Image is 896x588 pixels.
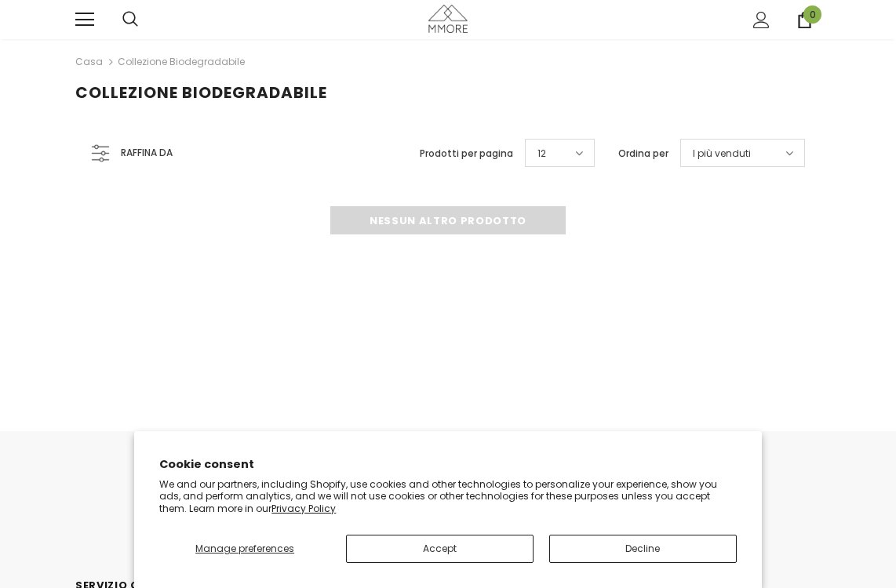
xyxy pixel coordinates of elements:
a: 0 [796,12,813,28]
a: Collezione biodegradabile [118,55,245,68]
label: Ordina per [618,146,668,162]
span: Manage preferences [195,542,294,555]
span: Raffina da [121,144,173,162]
button: Decline [549,535,737,563]
p: We and our partners, including Shopify, use cookies and other technologies to personalize your ex... [159,478,736,515]
img: Casi MMORE [428,5,468,32]
span: 0 [803,5,821,24]
button: Accept [346,535,534,563]
h2: Cookie consent [159,456,736,473]
a: Privacy Policy [271,502,336,515]
span: I più venduti [693,146,751,162]
a: Casa [75,53,103,71]
button: Manage preferences [159,535,330,563]
label: Prodotti per pagina [420,146,513,162]
span: 12 [537,146,546,162]
span: Collezione biodegradabile [75,82,327,103]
